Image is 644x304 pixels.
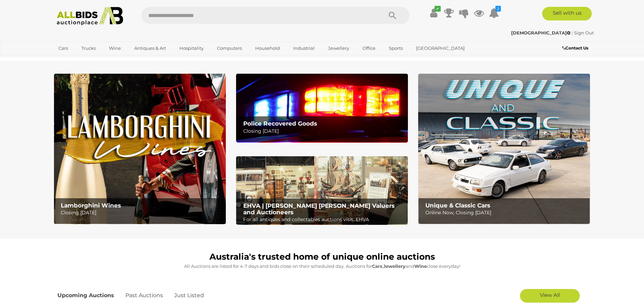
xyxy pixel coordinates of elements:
[574,30,594,35] a: Sign Out
[57,252,587,262] h1: Australia's trusted home of unique online auctions
[562,45,588,50] b: Contact Us
[251,43,284,54] a: Household
[236,74,408,142] img: Police Recovered Goods
[130,43,170,54] a: Antiques & Art
[53,7,127,26] img: Allbids.com.au
[77,43,100,54] a: Trucks
[412,43,469,54] a: [GEOGRAPHIC_DATA]
[54,74,226,224] a: Lamborghini Wines Lamborghini Wines Closing [DATE]
[511,30,572,35] a: [DEMOGRAPHIC_DATA]
[562,44,590,52] a: Contact Us
[572,30,573,35] span: |
[175,43,208,54] a: Hospitality
[511,30,571,35] strong: [DEMOGRAPHIC_DATA]
[236,156,408,225] a: EHVA | Evans Hastings Valuers and Auctioneers EHVA | [PERSON_NAME] [PERSON_NAME] Valuers and Auct...
[236,74,408,142] a: Police Recovered Goods Police Recovered Goods Closing [DATE]
[425,208,586,217] p: Online Now, Closing [DATE]
[61,208,222,217] p: Closing [DATE]
[375,7,410,24] button: Search
[243,127,404,135] p: Closing [DATE]
[418,74,590,224] a: Unique & Classic Cars Unique & Classic Cars Online Now, Closing [DATE]
[372,263,382,269] strong: Cars
[243,202,395,216] b: EHVA | [PERSON_NAME] [PERSON_NAME] Valuers and Auctioneers
[324,43,354,54] a: Jewellery
[105,43,125,54] a: Wine
[57,262,587,270] p: All Auctions are listed for 4-7 days and bids close on their scheduled day. Auctions for , and cl...
[489,7,499,19] a: 2
[540,292,560,298] span: View All
[429,7,439,19] a: ✔
[425,202,490,209] b: Unique & Classic Cars
[54,74,226,224] img: Lamborghini Wines
[358,43,380,54] a: Office
[54,43,72,54] a: Cars
[383,263,406,269] strong: Jewellery
[520,289,580,303] a: View All
[243,120,317,127] b: Police Recovered Goods
[435,6,441,12] i: ✔
[495,6,501,12] i: 2
[213,43,246,54] a: Computers
[236,156,408,225] img: EHVA | Evans Hastings Valuers and Auctioneers
[243,215,404,224] p: For all antiques and collectables auctions visit: EHVA
[61,202,121,209] b: Lamborghini Wines
[384,43,407,54] a: Sports
[289,43,319,54] a: Industrial
[414,263,427,269] strong: Wine
[418,74,590,224] img: Unique & Classic Cars
[542,7,592,20] a: Sell with us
